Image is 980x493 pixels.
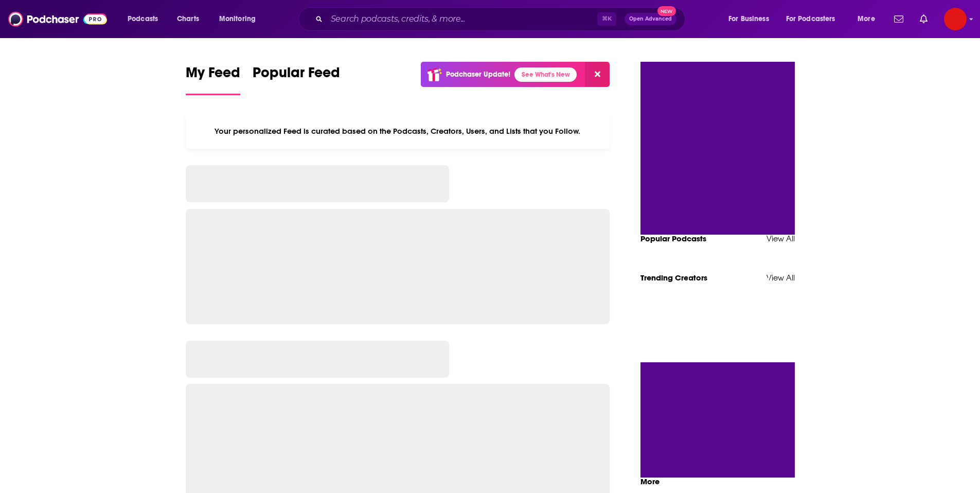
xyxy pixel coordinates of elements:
[850,11,888,27] button: open menu
[212,11,269,27] button: open menu
[944,8,967,30] button: Show profile menu
[640,477,660,486] span: More
[597,12,616,26] span: ⌘ K
[120,11,171,27] button: open menu
[177,12,199,26] span: Charts
[186,64,240,95] a: My Feed
[721,11,782,27] button: open menu
[944,8,967,30] span: Logged in as DoubleForte
[640,234,706,243] a: Popular Podcasts
[890,10,907,28] a: Show notifications dropdown
[219,12,256,26] span: Monitoring
[767,234,795,243] a: View All
[8,9,107,29] img: Podchaser - Follow, Share and Rate Podcasts
[640,273,707,283] a: Trending Creators
[944,8,967,30] img: User Profile
[514,67,577,82] a: See What's New
[767,273,795,283] a: View All
[186,64,240,87] span: My Feed
[657,6,676,16] span: New
[253,64,340,95] a: Popular Feed
[446,70,510,79] p: Podchaser Update!
[728,12,769,26] span: For Business
[858,12,875,26] span: More
[916,10,932,28] a: Show notifications dropdown
[779,11,850,27] button: open menu
[253,64,340,87] span: Popular Feed
[308,7,695,31] div: Search podcasts, credits, & more...
[625,13,676,25] button: Open AdvancedNew
[186,114,610,149] div: Your personalized Feed is curated based on the Podcasts, Creators, Users, and Lists that you Follow.
[128,12,158,26] span: Podcasts
[327,11,597,27] input: Search podcasts, credits, & more...
[170,11,205,27] a: Charts
[786,12,835,26] span: For Podcasters
[629,16,672,22] span: Open Advanced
